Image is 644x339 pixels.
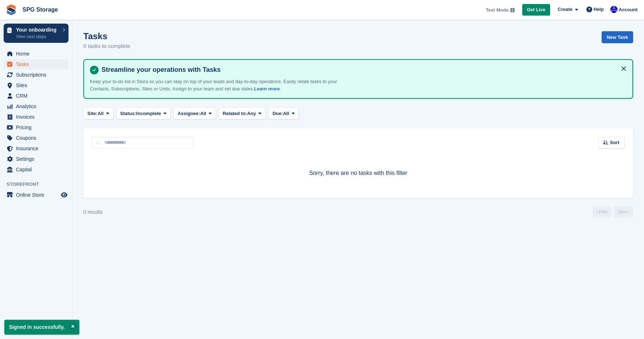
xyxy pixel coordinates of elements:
span: Sites [16,80,59,90]
span: All [200,110,206,117]
span: Related to: [223,110,247,117]
span: Online Store [16,190,59,200]
span: Any [247,110,256,117]
a: menu [4,143,68,154]
span: Sort [610,139,619,146]
img: icon-info-grey-7440780725fd019a000dd9b08b2336e03edf1995a4989e88bcd33f0948082b44.svg [510,8,515,12]
span: Due: [273,110,283,117]
a: New Task [602,31,633,43]
a: Your onboarding View next steps [4,24,68,43]
a: menu [4,80,68,90]
a: menu [4,70,68,80]
span: Pricing [16,122,59,132]
a: menu [4,112,68,122]
div: 0 results [83,208,103,216]
h4: Streamline your operations with Tasks [99,66,627,74]
p: Your onboarding [16,27,59,32]
a: menu [4,190,68,200]
img: Dominic Oldham [610,6,618,13]
span: Account [619,6,637,13]
button: Site: All [83,107,113,119]
a: Next [614,207,633,217]
span: Coupons [16,133,59,143]
a: menu [4,91,68,101]
p: Signed in successfully. [4,320,79,335]
button: Related to: Any [219,107,266,119]
a: menu [4,59,68,69]
p: 0 tasks to complete [83,42,130,50]
span: All [97,110,104,117]
a: Learn more [254,86,280,91]
button: Status: Incomplete [116,107,171,119]
a: menu [4,101,68,111]
span: Site: [87,110,97,117]
a: menu [4,49,68,59]
span: Invoices [16,112,59,122]
button: Assignee: All [174,107,216,119]
span: CRM [16,91,59,101]
span: Tasks [16,59,59,69]
a: Preview store [60,191,68,199]
a: menu [4,164,68,175]
a: Get Live [522,4,550,16]
span: Test Mode [486,7,508,14]
button: Due: All [269,107,299,119]
a: SPG Storage [20,4,61,16]
span: Insurance [16,143,59,154]
p: Sorry, there are no tasks with this filter [92,169,624,177]
span: All [283,110,289,117]
span: Status: [120,110,136,117]
span: Get Live [527,6,545,13]
span: Help [594,6,604,13]
nav: Page [591,207,635,217]
a: Previous [593,207,611,217]
a: menu [4,154,68,164]
p: Keep your to-do list in Stora so you can stay on top of your leads and day-to-day operations. Eas... [90,78,344,92]
a: menu [4,122,68,132]
span: Capital [16,164,59,175]
span: Settings [16,154,59,164]
span: Analytics [16,101,59,111]
p: View next steps [16,33,59,40]
h1: Tasks [83,31,130,41]
span: Assignee: [178,110,200,117]
span: Incomplete [136,110,161,117]
span: Storefront [7,181,72,188]
span: Subscriptions [16,70,59,80]
img: stora-icon-8386f47178a22dfd0bd8f6a31ec36ba5ce8667c1dd55bd0f319d3a0aa187defe.svg [6,4,17,15]
span: Create [558,6,572,13]
a: menu [4,133,68,143]
span: Home [16,49,59,59]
